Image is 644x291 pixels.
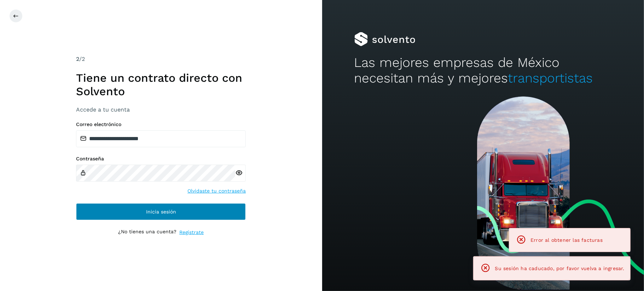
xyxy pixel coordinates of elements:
span: Su sesión ha caducado, por favor vuelva a ingresar. [495,266,625,271]
span: Error al obtener las facturas [530,237,603,243]
label: Contraseña [76,156,246,162]
a: Olvidaste tu contraseña [187,187,246,195]
p: ¿No tienes una cuenta? [118,229,176,236]
h1: Tiene un contrato directo con Solvento [76,71,246,98]
div: /2 [76,55,246,63]
h2: Las mejores empresas de México necesitan más y mejores [354,55,612,86]
span: 2 [76,56,79,62]
span: transportistas [508,70,593,86]
a: Regístrate [179,229,204,236]
h3: Accede a tu cuenta [76,106,246,113]
label: Correo electrónico [76,121,246,127]
span: Inicia sesión [146,209,176,214]
button: Inicia sesión [76,203,246,220]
